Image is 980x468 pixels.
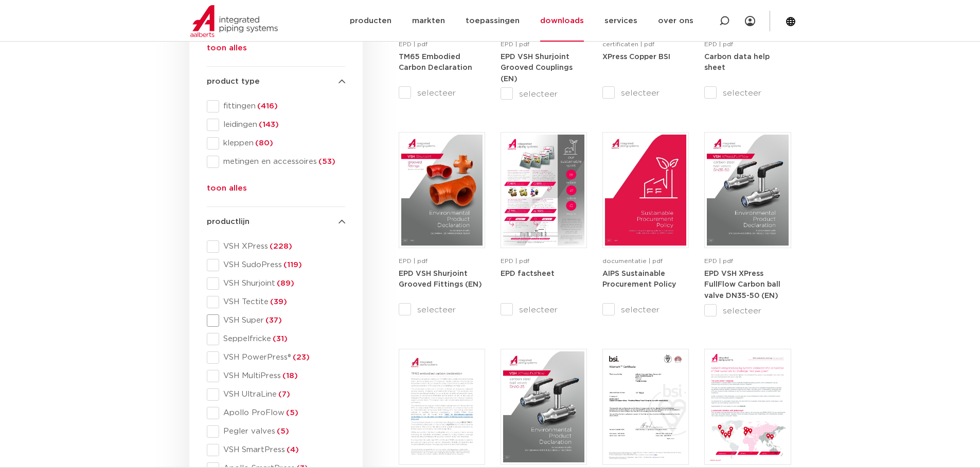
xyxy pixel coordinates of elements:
span: (143) [257,121,279,128]
span: (80) [254,139,273,147]
div: VSH Super(37) [207,314,345,327]
span: (53) [317,158,335,165]
span: metingen en accessoires [219,157,345,167]
label: selecteer [602,304,689,316]
span: VSH Tectite [219,297,345,307]
span: documentatie | pdf [602,258,663,264]
img: VSH-Shurjoint-Grooved-Fittings_A4EPD_5011523_EN-pdf.jpg [401,135,483,246]
span: kleppen [219,138,345,148]
div: fittingen(416) [207,100,345,113]
span: VSH UltraLine [219,389,345,400]
a: XPress Copper BSI [602,53,670,61]
span: leidingen [219,120,345,130]
span: (89) [275,279,294,287]
div: VSH PowerPress®(23) [207,351,345,364]
img: Aips_A4Sustainable-Procurement-Policy_5011446_EN-pdf.jpg [605,135,686,246]
span: (119) [282,261,302,269]
span: EPD | pdf [704,258,733,264]
span: fittingen [219,101,345,111]
a: AIPS Sustainable Procurement Policy [602,270,676,289]
h4: product type [207,76,345,88]
label: selecteer [501,304,587,316]
a: EPD factsheet [501,270,555,277]
label: selecteer [704,305,791,317]
div: VSH Tectite(39) [207,296,345,308]
a: TM65 Embodied Carbon Declaration [399,53,472,72]
span: EPD | pdf [501,41,529,47]
span: certificaten | pdf [602,41,654,47]
a: EPD VSH XPress FullFlow Carbon ball valve DN35-50 (EN) [704,270,780,299]
span: VSH Super [219,315,345,326]
label: selecteer [399,304,485,316]
span: (18) [281,372,298,380]
span: VSH MultiPress [219,371,345,381]
div: metingen en accessoires(53) [207,156,345,168]
span: (5) [284,409,298,417]
span: EPD | pdf [501,258,529,264]
span: VSH SmartPress [219,445,345,455]
span: (416) [256,102,278,110]
div: VSH Shurjoint(89) [207,277,345,290]
img: VSH-XPress-Carbon-BallValveDN35-50_A4EPD_5011435-_2024_1.0_EN-pdf.jpg [707,135,788,246]
span: (4) [285,446,299,454]
span: EPD | pdf [704,41,733,47]
div: VSH MultiPress(18) [207,370,345,382]
label: selecteer [704,87,791,99]
span: VSH XPress [219,241,345,252]
span: Pegler valves [219,426,345,437]
label: selecteer [501,88,587,100]
a: EPD VSH Shurjoint Grooved Fittings (EN) [399,270,482,289]
span: VSH SudoPress [219,260,345,270]
a: EPD VSH Shurjoint Grooved Couplings (EN) [501,53,573,83]
span: EPD | pdf [399,41,427,47]
button: toon alles [207,42,247,59]
span: VSH Shurjoint [219,278,345,289]
span: VSH PowerPress® [219,352,345,363]
div: VSH SmartPress(4) [207,444,345,456]
img: Aips-EPD-A4Factsheet_NL-pdf.jpg [503,135,584,246]
span: Apollo ProFlow [219,408,345,418]
button: toon alles [207,182,247,199]
label: selecteer [399,87,485,99]
span: (5) [275,427,289,435]
a: Carbon data help sheet [704,53,770,72]
span: (23) [291,353,310,361]
div: VSH UltraLine(7) [207,388,345,401]
div: Seppelfricke(31) [207,333,345,345]
span: EPD | pdf [399,258,427,264]
span: (39) [269,298,287,306]
img: WSD2024-Summary-Report-pdf.jpg [707,351,788,462]
label: selecteer [602,87,689,99]
span: Seppelfricke [219,334,345,344]
h4: productlijn [207,216,345,228]
img: TM65-Embodied-Carbon-Declaration-1-pdf.jpg [401,351,483,462]
span: (7) [277,390,290,398]
div: VSH SudoPress(119) [207,259,345,271]
div: Apollo ProFlow(5) [207,407,345,419]
span: (228) [268,242,292,250]
img: VSH-XPress-Carbon-BallValveDN10-25_A4EPD_5011424-_2024_1.0_EN-pdf.jpg [503,351,584,462]
span: (31) [271,335,288,343]
div: leidingen(143) [207,119,345,131]
img: XPress_Koper_BSI_KM789225-1-pdf.jpg [605,351,686,462]
div: VSH XPress(228) [207,240,345,253]
div: kleppen(80) [207,137,345,149]
span: (37) [264,316,282,324]
div: Pegler valves(5) [207,425,345,438]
